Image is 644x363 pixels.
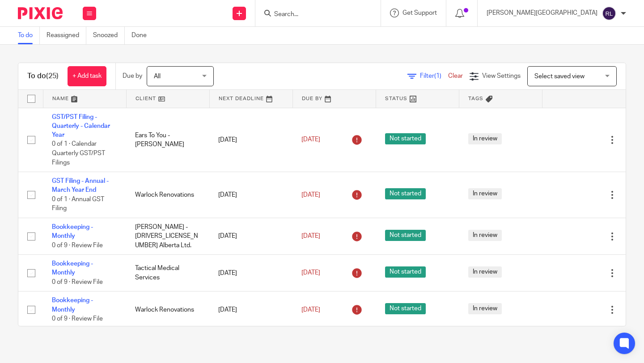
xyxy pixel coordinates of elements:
[209,291,292,328] td: [DATE]
[448,73,463,79] a: Clear
[52,141,105,166] span: 0 of 1 · Calendar Quarterly GST/PST Filings
[385,188,426,199] span: Not started
[385,266,426,278] span: Not started
[482,73,521,79] span: View Settings
[52,297,93,312] a: Bookkeeping - Monthly
[18,27,40,44] a: To do
[301,270,320,276] span: [DATE]
[468,266,502,278] span: In review
[52,279,103,285] span: 0 of 9 · Review File
[52,316,103,322] span: 0 of 9 · Review File
[52,224,93,239] a: Bookkeeping - Monthly
[209,172,292,218] td: [DATE]
[385,230,426,241] span: Not started
[52,261,93,276] a: Bookkeeping - Monthly
[209,108,292,172] td: [DATE]
[534,73,585,80] span: Select saved view
[209,218,292,254] td: [DATE]
[93,27,125,44] a: Snoozed
[468,96,483,101] span: Tags
[301,192,320,198] span: [DATE]
[47,27,86,44] a: Reassigned
[18,7,63,19] img: Pixie
[402,10,437,16] span: Get Support
[126,108,209,172] td: Ears To You - [PERSON_NAME]
[123,72,142,80] p: Due by
[602,6,616,21] img: svg%3E
[131,27,153,44] a: Done
[301,233,320,239] span: [DATE]
[126,218,209,254] td: [PERSON_NAME] - [DRIVERS_LICENSE_NUMBER] Alberta Ltd.
[52,178,109,193] a: GST Filing - Annual - March Year End
[273,11,354,19] input: Search
[126,172,209,218] td: Warlock Renovations
[126,255,209,291] td: Tactical Medical Services
[301,137,320,143] span: [DATE]
[46,72,59,80] span: (25)
[468,230,502,241] span: In review
[487,8,597,17] p: [PERSON_NAME][GEOGRAPHIC_DATA]
[385,303,426,314] span: Not started
[52,242,103,249] span: 0 of 9 · Review File
[27,72,59,81] h1: To do
[468,303,502,314] span: In review
[301,307,320,313] span: [DATE]
[468,133,502,144] span: In review
[52,114,110,139] a: GST/PST Filing - Quarterly - Calendar Year
[154,73,161,80] span: All
[385,133,426,144] span: Not started
[68,66,106,86] a: + Add task
[420,73,448,79] span: Filter
[434,73,441,79] span: (1)
[468,188,502,199] span: In review
[52,196,104,212] span: 0 of 1 · Annual GST Filing
[126,291,209,328] td: Warlock Renovations
[209,255,292,291] td: [DATE]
